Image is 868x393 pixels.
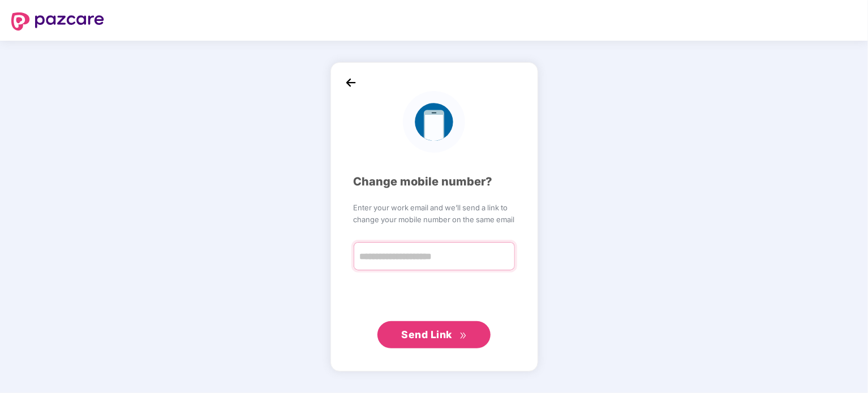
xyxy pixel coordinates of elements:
[354,173,515,191] div: Change mobile number?
[377,321,491,348] button: Send Linkdouble-right
[342,74,359,91] img: back_icon
[459,332,467,339] span: double-right
[403,91,465,153] img: logo
[11,12,104,31] img: logo
[354,202,515,213] span: Enter your work email and we’ll send a link to
[354,214,515,225] span: change your mobile number on the same email
[401,329,452,340] span: Send Link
